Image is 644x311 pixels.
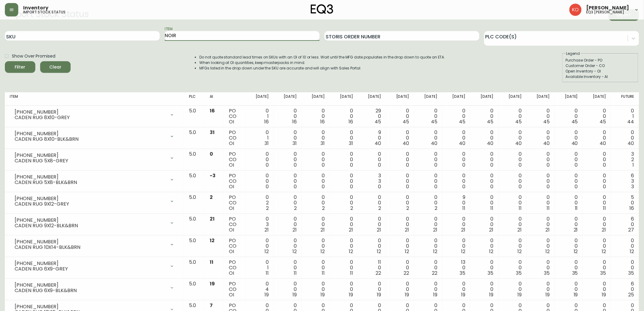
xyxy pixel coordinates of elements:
[588,238,606,254] div: 0 0
[489,248,494,255] span: 12
[278,216,297,233] div: 0 0
[531,151,550,168] div: 0 0
[210,150,213,157] span: 0
[503,195,522,211] div: 0 0
[531,173,550,189] div: 0 0
[566,58,635,63] div: Purchase Order - PO
[459,140,466,147] span: 40
[15,158,166,164] div: CADEN RUG 5X8-GREY
[363,130,381,146] div: 9 0
[616,238,634,254] div: 0 0
[461,226,466,233] span: 21
[489,226,494,233] span: 21
[210,194,213,201] span: 2
[407,205,409,212] span: 2
[184,127,205,149] td: 5.0
[503,151,522,168] div: 0 0
[321,226,325,233] span: 21
[210,215,215,222] span: 21
[349,226,353,233] span: 21
[616,108,634,125] div: 0 1
[574,226,578,233] span: 21
[10,195,179,208] div: [PHONE_NUMBER]CADEN RUG 9X12-GREY
[419,173,437,189] div: 0 0
[274,92,302,106] th: [DATE]
[531,130,550,146] div: 0 0
[210,237,215,244] span: 12
[335,260,353,276] div: 0 0
[519,161,522,168] span: 0
[294,161,297,168] span: 0
[349,248,353,255] span: 12
[574,248,578,255] span: 12
[15,174,166,180] div: [PHONE_NUMBER]
[292,140,297,147] span: 31
[475,108,493,125] div: 0 0
[363,173,381,189] div: 3 3
[184,257,205,279] td: 5.0
[266,161,269,168] span: 0
[184,106,205,127] td: 5.0
[278,238,297,254] div: 0 0
[264,248,269,255] span: 12
[566,74,635,80] div: Available Inventory - AI
[348,118,353,125] span: 16
[15,136,166,142] div: CADEN RUG 8X10-BLK&BRN
[292,118,297,125] span: 16
[321,248,325,255] span: 12
[229,108,240,125] div: PO CO
[311,4,333,14] img: logo
[335,173,353,189] div: 0 0
[378,183,381,190] span: 0
[503,216,522,233] div: 0 0
[630,248,634,255] span: 12
[602,226,606,233] span: 21
[531,216,550,233] div: 0 0
[229,140,234,147] span: OI
[572,140,578,147] span: 40
[266,205,269,212] span: 2
[358,92,386,106] th: [DATE]
[575,205,578,212] span: 11
[335,151,353,168] div: 0 0
[463,183,466,190] span: 0
[588,108,606,125] div: 0 0
[229,226,234,233] span: OI
[566,63,635,69] div: Customer Order - CO
[15,304,166,309] div: [PHONE_NUMBER]
[45,63,66,71] span: Clear
[633,161,634,168] span: 1
[15,239,166,245] div: [PHONE_NUMBER]
[10,151,179,165] div: [PHONE_NUMBER]CADEN RUG 5X8-GREY
[184,149,205,171] td: 5.0
[377,248,381,255] span: 12
[245,92,273,106] th: [DATE]
[588,173,606,189] div: 0 0
[546,248,550,255] span: 12
[419,151,437,168] div: 0 0
[503,130,522,146] div: 0 0
[378,161,381,168] span: 0
[588,195,606,211] div: 0 0
[229,161,234,168] span: OI
[391,216,409,233] div: 0 0
[278,151,297,168] div: 0 0
[335,238,353,254] div: 0 0
[306,216,325,233] div: 0 0
[487,118,494,125] span: 45
[630,205,634,212] span: 16
[40,61,71,73] button: Clear
[391,151,409,168] div: 0 0
[475,173,493,189] div: 0 0
[560,130,578,146] div: 0 0
[15,261,166,266] div: [PHONE_NUMBER]
[330,92,358,106] th: [DATE]
[602,248,606,255] span: 12
[447,151,465,168] div: 0 0
[391,195,409,211] div: 0 0
[375,118,381,125] span: 45
[406,161,409,168] span: 0
[229,260,240,276] div: PO CO
[229,195,240,211] div: PO CO
[475,216,493,233] div: 0 0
